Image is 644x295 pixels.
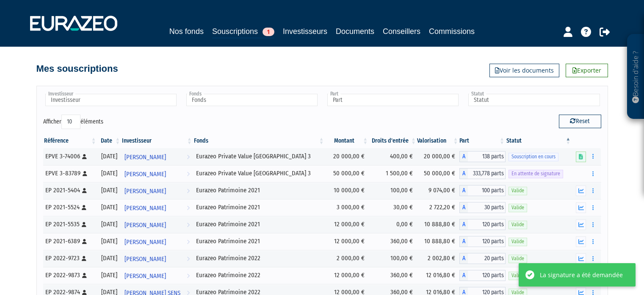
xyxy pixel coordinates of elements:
span: A [459,202,468,213]
div: Eurazeo Patrimoine 2021 [196,186,322,195]
div: EP 2022-9723 [45,254,94,263]
a: [PERSON_NAME] [121,148,193,165]
td: 360,00 € [369,233,417,250]
th: Investisseur: activer pour trier la colonne par ordre croissant [121,134,193,148]
div: EP 2021-6389 [45,237,94,246]
td: 10 000,00 € [325,182,369,199]
div: Eurazeo Patrimoine 2021 [196,237,322,246]
td: 360,00 € [369,267,417,284]
i: Voir l'investisseur [187,251,190,267]
span: Valide [509,221,527,229]
i: [Français] Personne physique [82,273,87,278]
span: 120 parts [468,236,506,247]
div: A - Eurazeo Patrimoine 2022 [459,270,506,281]
div: La signature a été demandée [540,270,623,279]
a: [PERSON_NAME] [121,165,193,182]
i: Voir l'investisseur [187,149,190,165]
th: Date: activer pour trier la colonne par ordre croissant [97,134,121,148]
div: [DATE] [100,271,118,280]
div: A - Eurazeo Private Value Europe 3 [459,168,506,179]
div: A - Eurazeo Patrimoine 2022 [459,253,506,264]
a: [PERSON_NAME] [121,250,193,267]
th: Statut : activer pour trier la colonne par ordre d&eacute;croissant [506,134,572,148]
i: Voir l'investisseur [187,217,190,233]
a: [PERSON_NAME] [121,216,193,233]
td: 20 000,00 € [325,148,369,165]
label: Afficher éléments [43,115,103,129]
i: [Français] Personne physique [82,239,87,244]
div: A - Eurazeo Patrimoine 2021 [459,185,506,196]
th: Part: activer pour trier la colonne par ordre croissant [459,134,506,148]
a: Souscriptions1 [212,25,274,39]
i: Voir l'investisseur [187,183,190,199]
div: Eurazeo Private Value [GEOGRAPHIC_DATA] 3 [196,169,322,178]
a: [PERSON_NAME] [121,182,193,199]
th: Montant: activer pour trier la colonne par ordre croissant [325,134,369,148]
span: 120 parts [468,219,506,230]
span: A [459,151,468,162]
div: [DATE] [100,152,118,161]
div: A - Eurazeo Patrimoine 2021 [459,202,506,213]
td: 2 002,80 € [417,250,459,267]
i: [Français] Personne physique [82,188,87,193]
span: Valide [509,187,527,195]
span: 30 parts [468,202,506,213]
td: 20 000,00 € [417,148,459,165]
div: A - Eurazeo Patrimoine 2021 [459,219,506,230]
span: [PERSON_NAME] [124,200,166,216]
a: [PERSON_NAME] [121,233,193,250]
td: 1 500,00 € [369,165,417,182]
div: [DATE] [100,169,118,178]
td: 50 000,00 € [325,165,369,182]
select: Afficheréléments [61,115,80,129]
a: Investisseurs [283,25,327,37]
button: Reset [559,115,601,128]
span: 333,778 parts [468,168,506,179]
td: 100,00 € [369,182,417,199]
div: EP 2022-9873 [45,271,94,280]
span: [PERSON_NAME] [124,234,166,250]
div: [DATE] [100,237,118,246]
td: 30,00 € [369,199,417,216]
div: EP 2021-5404 [45,186,94,195]
span: A [459,236,468,247]
td: 10 888,80 € [417,233,459,250]
div: EPVE 3-83789 [45,169,94,178]
i: [Français] Personne physique [83,171,87,176]
div: A - Eurazeo Private Value Europe 3 [459,151,506,162]
div: Eurazeo Patrimoine 2022 [196,254,322,263]
span: A [459,168,468,179]
td: 100,00 € [369,250,417,267]
div: Eurazeo Private Value [GEOGRAPHIC_DATA] 3 [196,152,322,161]
a: [PERSON_NAME] [121,267,193,284]
span: [PERSON_NAME] [124,166,166,182]
th: Fonds: activer pour trier la colonne par ordre croissant [193,134,325,148]
img: 1732889491-logotype_eurazeo_blanc_rvb.png [30,16,117,31]
td: 12 000,00 € [325,267,369,284]
div: [DATE] [100,203,118,212]
a: Voir les documents [489,64,559,77]
a: Conseillers [383,25,420,37]
a: Exporter [566,64,608,77]
td: 2 000,00 € [325,250,369,267]
div: Eurazeo Patrimoine 2021 [196,220,322,229]
td: 2 722,20 € [417,199,459,216]
th: Valorisation: activer pour trier la colonne par ordre croissant [417,134,459,148]
td: 12 000,00 € [325,233,369,250]
span: [PERSON_NAME] [124,268,166,284]
span: Valide [509,204,527,212]
div: Eurazeo Patrimoine 2021 [196,203,322,212]
td: 400,00 € [369,148,417,165]
i: Voir l'investisseur [187,268,190,284]
span: 120 parts [468,270,506,281]
span: Valide [509,272,527,280]
span: [PERSON_NAME] [124,149,166,165]
a: [PERSON_NAME] [121,199,193,216]
div: EP 2021-5535 [45,220,94,229]
h4: Mes souscriptions [36,64,118,74]
span: 100 parts [468,185,506,196]
th: Droits d'entrée: activer pour trier la colonne par ordre croissant [369,134,417,148]
span: Valide [509,255,527,263]
div: Eurazeo Patrimoine 2022 [196,271,322,280]
p: Besoin d'aide ? [631,39,641,115]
